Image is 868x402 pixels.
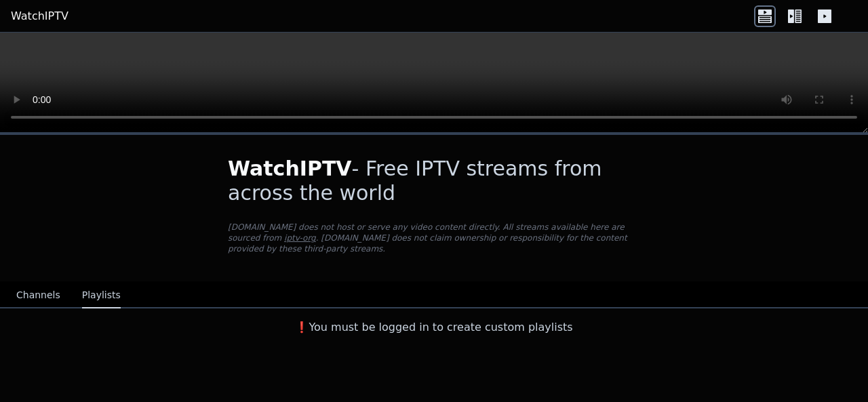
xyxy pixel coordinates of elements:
[228,157,352,180] span: WatchIPTV
[228,157,640,205] h1: - Free IPTV streams from across the world
[82,283,121,308] button: Playlists
[284,233,316,243] a: iptv-org
[228,222,640,254] p: [DOMAIN_NAME] does not host or serve any video content directly. All streams available here are s...
[16,283,60,308] button: Channels
[206,319,662,336] h3: ❗️You must be logged in to create custom playlists
[11,8,68,24] a: WatchIPTV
